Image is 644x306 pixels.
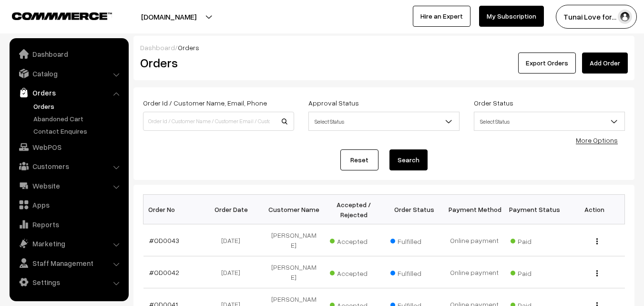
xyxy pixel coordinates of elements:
th: Order Date [204,195,264,224]
a: Apps [12,196,125,213]
img: Menu [596,238,598,244]
a: Abandoned Cart [31,114,125,124]
span: Select Status [474,112,625,131]
a: Marketing [12,235,125,252]
a: My Subscription [479,6,544,27]
a: Customers [12,158,125,175]
td: Online payment [444,224,504,256]
span: Accepted [330,234,378,246]
a: More Options [576,136,618,144]
img: user [618,10,632,24]
a: Orders [12,84,125,101]
a: Website [12,177,125,194]
span: Select Status [309,113,459,130]
button: Export Orders [518,53,576,74]
a: #OD0042 [149,268,179,276]
a: Orders [31,101,125,111]
a: Contact Enquires [31,126,125,136]
a: Dashboard [12,45,125,63]
td: [PERSON_NAME] [264,224,324,256]
th: Order No [143,195,204,224]
td: [DATE] [204,256,264,288]
a: Catalog [12,65,125,82]
td: Online payment [444,256,504,288]
td: [DATE] [204,224,264,256]
td: [PERSON_NAME] [264,256,324,288]
button: [DOMAIN_NAME] [108,5,230,29]
th: Payment Status [504,195,564,224]
label: Order Id / Customer Name, Email, Phone [143,98,267,108]
a: Add Order [582,53,628,74]
input: Order Id / Customer Name / Customer Email / Customer Phone [143,112,294,131]
span: Select Status [474,113,624,130]
span: Paid [511,266,558,278]
button: Search [389,149,428,170]
span: Accepted [330,266,378,278]
th: Customer Name [264,195,324,224]
a: Settings [12,274,125,291]
th: Payment Method [444,195,504,224]
span: Paid [511,234,558,246]
span: Select Status [308,112,460,131]
a: Hire an Expert [413,6,470,27]
div: / [140,42,628,53]
span: Fulfilled [390,234,438,246]
button: Tunai Love for… [556,5,637,29]
a: Reports [12,216,125,233]
a: #OD0043 [149,236,179,244]
label: Approval Status [308,98,359,108]
label: Order Status [474,98,513,108]
span: Orders [178,43,199,52]
a: Reset [340,149,378,170]
img: Menu [596,270,598,276]
th: Order Status [384,195,444,224]
th: Action [564,195,624,224]
a: WebPOS [12,138,125,156]
img: COMMMERCE [12,12,112,20]
span: Fulfilled [390,266,438,278]
a: Dashboard [140,43,175,52]
h2: Orders [140,55,293,70]
a: COMMMERCE [12,10,95,21]
a: Staff Management [12,254,125,272]
th: Accepted / Rejected [324,195,384,224]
